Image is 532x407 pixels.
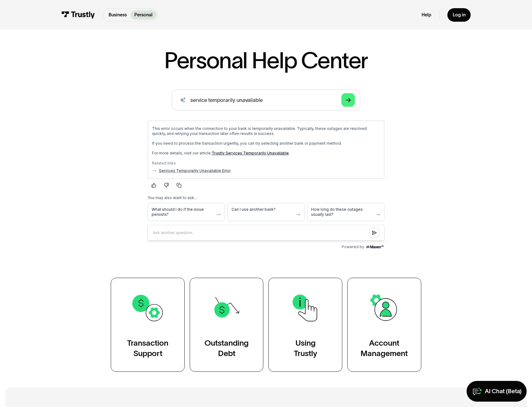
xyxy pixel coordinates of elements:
[227,112,237,122] button: Submit question
[111,278,185,372] a: TransactionSupport
[172,90,360,110] input: search
[172,90,360,110] form: Search
[268,278,342,372] a: UsingTrustly
[134,12,153,19] p: Personal
[131,10,157,20] a: Personal
[164,49,368,71] h1: Personal Help Center
[467,381,527,402] a: AI Chat (Beta)
[61,11,95,19] img: Trustly Logo
[5,80,242,85] div: You may also want to ask...
[9,11,238,21] p: This error occurs when the connection to your bank is temporarily unavailable. Typically, these o...
[109,12,127,19] p: Business
[9,25,238,31] p: If you need to process the transaction urgently, you can try selecting another bank or payment me...
[5,109,242,125] input: Question box
[89,92,151,97] span: Can I use another bank?
[485,387,522,395] div: AI Chat (Beta)
[422,12,431,18] a: Help
[104,10,131,20] a: Business
[223,129,242,134] img: Maven AGI Logo
[294,338,317,359] div: Using Trustly
[361,338,408,359] div: Account Management
[190,278,264,372] a: OutstandingDebt
[199,129,222,134] span: Powered by
[204,338,249,359] div: Outstanding Debt
[127,338,168,359] div: Transaction Support
[347,278,421,372] a: AccountManagement
[9,45,238,50] div: Related links
[69,35,146,40] a: Trustly Services Temporarily Unavailable
[447,8,471,22] a: Log in
[169,92,230,102] span: How long do these outages usually last?
[453,12,466,18] div: Log in
[9,92,71,102] span: What should I do if the issue persists?
[9,35,238,40] p: For more details, visit our article: .
[16,53,88,58] a: Services Temporarily Unavailable Error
